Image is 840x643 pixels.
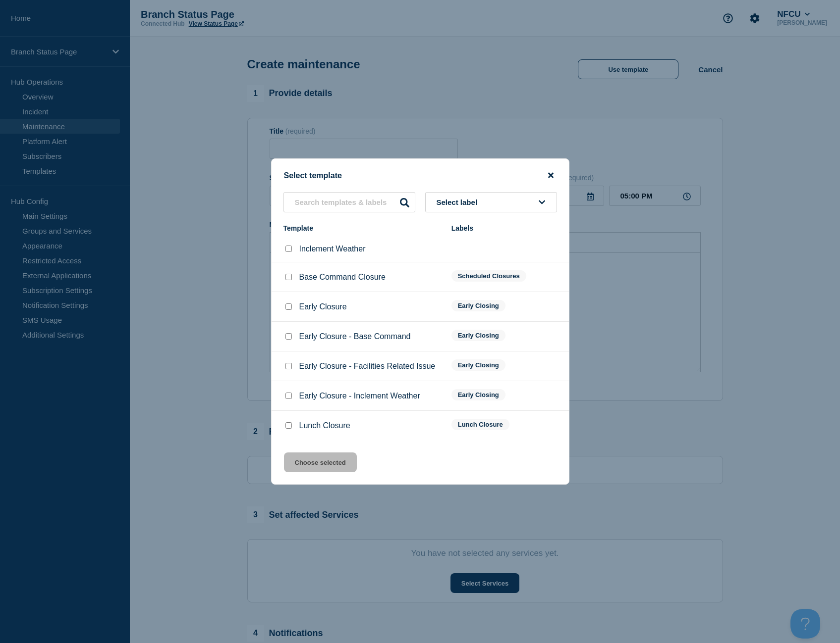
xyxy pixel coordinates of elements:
div: Template [283,224,442,232]
button: Select label [425,192,557,212]
p: Early Closure - Base Command [299,332,411,341]
span: Scheduled Closures [451,270,526,282]
p: Early Closure - Inclement Weather [299,392,420,400]
p: Inclement Weather [299,245,366,253]
p: Lunch Closure [299,421,350,430]
input: Inclement Weather checkbox [285,246,292,252]
span: Early Closing [451,330,505,341]
p: Early Closure [299,302,347,311]
input: Search templates & labels [283,192,415,212]
span: Lunch Closure [451,419,509,430]
input: Early Closure - Inclement Weather checkbox [285,393,292,399]
span: Select label [437,198,482,206]
span: Early Closing [451,389,505,400]
div: Select template [272,171,569,180]
button: Choose selected [284,452,357,472]
input: Early Closure - Base Command checkbox [285,333,292,340]
input: Early Closure checkbox [285,303,292,310]
button: close button [545,171,557,180]
div: Labels [451,224,557,232]
span: Early Closing [451,300,505,311]
p: Early Closure - Facilities Related Issue [299,362,436,371]
input: Early Closure - Facilities Related Issue checkbox [285,363,292,369]
span: Early Closing [451,359,505,371]
input: Lunch Closure checkbox [285,422,292,429]
input: Base Command Closure checkbox [285,274,292,280]
p: Base Command Closure [299,273,386,282]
